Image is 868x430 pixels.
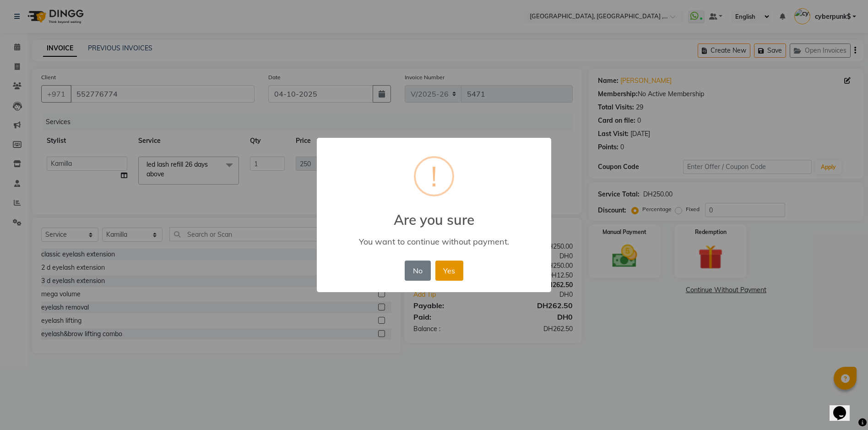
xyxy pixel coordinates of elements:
[431,158,437,195] div: !
[830,393,859,421] iframe: chat widget
[405,261,430,281] button: No
[435,261,463,281] button: Yes
[330,236,538,247] div: You want to continue without payment.
[317,201,551,228] h2: Are you sure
